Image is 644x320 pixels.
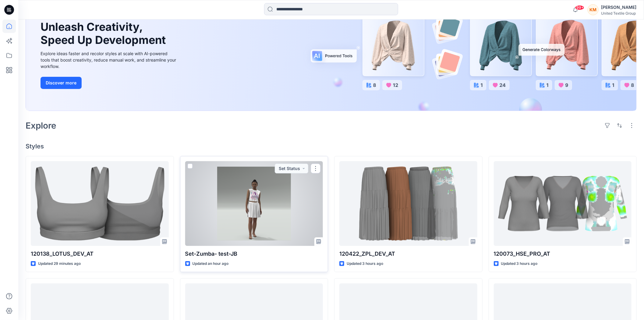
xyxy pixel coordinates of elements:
a: 120138_LOTUS_DEV_AT [31,161,169,246]
p: Updated 29 minutes ago [38,261,81,267]
p: 120138_LOTUS_DEV_AT [31,250,169,258]
p: Updated 3 hours ago [501,261,538,267]
a: Discover more [41,77,178,89]
h4: Styles [26,143,637,150]
div: KM [588,4,599,15]
div: United Textile Group [601,11,636,16]
p: 120073_HSE_PRO_AT [494,250,632,258]
p: Updated an hour ago [193,261,229,267]
h1: Unleash Creativity, Speed Up Development [41,20,168,47]
a: 120073_HSE_PRO_AT [494,161,632,246]
div: Explore ideas faster and recolor styles at scale with AI-powered tools that boost creativity, red... [41,50,178,69]
p: 120422_ZPL_DEV_AT [339,250,477,258]
div: [PERSON_NAME] [601,4,636,11]
a: 120422_ZPL_DEV_AT [339,161,477,246]
p: Updated 3 hours ago [347,261,383,267]
p: Set-Zumba- test-JB [185,250,323,258]
button: Discover more [41,77,82,89]
h2: Explore [26,121,56,130]
a: Set-Zumba- test-JB [185,161,323,246]
span: 99+ [575,5,584,10]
